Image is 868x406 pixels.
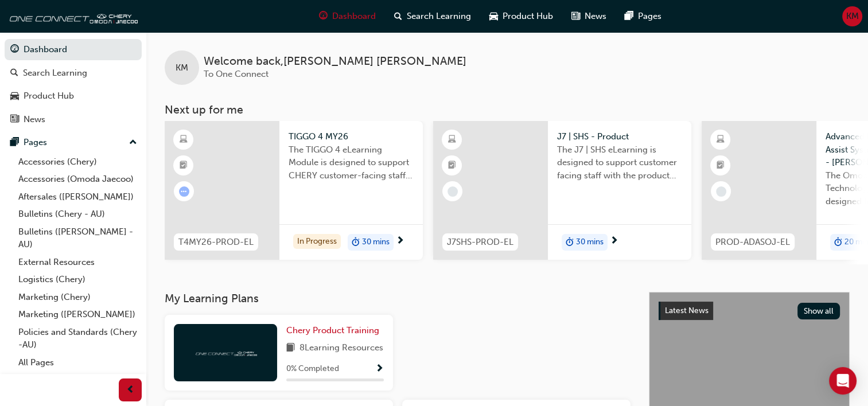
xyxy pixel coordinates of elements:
span: guage-icon [10,45,19,55]
span: KM [176,61,188,75]
span: Latest News [665,306,709,315]
a: Marketing ([PERSON_NAME]) [14,306,142,323]
a: Logistics (Chery) [14,271,142,288]
a: Accessories (Omoda Jaecoo) [14,170,142,188]
span: J7SHS-PROD-EL [447,236,513,249]
span: J7 | SHS - Product [557,130,682,143]
span: Chery Product Training [286,325,379,335]
a: guage-iconDashboard [310,5,385,28]
button: Pages [5,132,142,153]
a: Latest NewsShow all [659,302,840,320]
img: oneconnect [194,347,257,358]
span: News [585,10,606,23]
a: T4MY26-PROD-ELTIGGO 4 MY26The TIGGO 4 eLearning Module is designed to support CHERY customer-faci... [165,121,423,260]
div: Search Learning [23,67,87,80]
a: car-iconProduct Hub [480,5,562,28]
span: next-icon [610,236,618,247]
span: pages-icon [625,9,633,24]
button: DashboardSearch LearningProduct HubNews [5,37,142,132]
a: Chery Product Training [286,324,384,337]
a: All Pages [14,354,142,372]
span: search-icon [10,68,18,79]
span: book-icon [286,341,295,356]
div: Open Intercom Messenger [829,367,857,395]
span: booktick-icon [717,158,725,173]
span: car-icon [489,9,498,24]
a: News [5,109,142,130]
span: 0 % Completed [286,362,339,376]
a: J7SHS-PROD-ELJ7 | SHS - ProductThe J7 | SHS eLearning is designed to support customer facing staf... [433,121,691,260]
span: KM [846,10,859,23]
div: Product Hub [24,89,74,103]
span: booktick-icon [448,158,456,173]
div: Pages [24,136,47,149]
span: 30 mins [576,236,604,249]
button: Show Progress [375,362,384,376]
span: duration-icon [834,235,842,250]
span: car-icon [10,91,19,101]
span: pages-icon [10,138,19,148]
span: PROD-ADASOJ-EL [715,236,790,249]
img: oneconnect [6,5,138,28]
span: news-icon [571,9,580,24]
a: Aftersales ([PERSON_NAME]) [14,188,142,206]
button: KM [842,6,862,26]
a: Bulletins (Chery - AU) [14,205,142,223]
span: news-icon [10,115,19,125]
button: Show all [797,303,840,319]
span: learningRecordVerb_ATTEMPT-icon [179,186,189,197]
span: learningResourceType_ELEARNING-icon [448,132,456,147]
span: duration-icon [352,235,360,250]
a: search-iconSearch Learning [385,5,480,28]
a: news-iconNews [562,5,616,28]
span: Pages [638,10,661,23]
a: Bulletins ([PERSON_NAME] - AU) [14,223,142,253]
span: Dashboard [332,10,376,23]
span: 30 mins [362,236,390,249]
span: Search Learning [407,10,471,23]
span: up-icon [129,135,137,150]
span: guage-icon [319,9,328,24]
span: 8 Learning Resources [299,341,383,356]
span: Product Hub [503,10,553,23]
a: Policies and Standards (Chery -AU) [14,323,142,354]
a: pages-iconPages [616,5,671,28]
span: next-icon [396,236,404,247]
span: Show Progress [375,364,384,374]
span: To One Connect [204,69,268,79]
a: Accessories (Chery) [14,153,142,171]
span: T4MY26-PROD-EL [178,236,254,249]
span: The J7 | SHS eLearning is designed to support customer facing staff with the product and sales in... [557,143,682,182]
span: Welcome back , [PERSON_NAME] [PERSON_NAME] [204,55,466,68]
a: External Resources [14,253,142,271]
span: search-icon [394,9,402,24]
a: Marketing (Chery) [14,288,142,306]
span: learningRecordVerb_NONE-icon [716,186,726,197]
span: duration-icon [566,235,574,250]
span: TIGGO 4 MY26 [289,130,414,143]
h3: Next up for me [146,103,868,116]
a: Product Hub [5,85,142,107]
a: Search Learning [5,63,142,84]
span: learningResourceType_ELEARNING-icon [717,132,725,147]
span: booktick-icon [180,158,188,173]
a: Dashboard [5,39,142,60]
h3: My Learning Plans [165,292,630,305]
span: The TIGGO 4 eLearning Module is designed to support CHERY customer-facing staff with the product ... [289,143,414,182]
span: learningRecordVerb_NONE-icon [447,186,458,197]
div: In Progress [293,234,341,249]
div: News [24,113,45,126]
span: learningResourceType_ELEARNING-icon [180,132,188,147]
span: prev-icon [126,383,135,397]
